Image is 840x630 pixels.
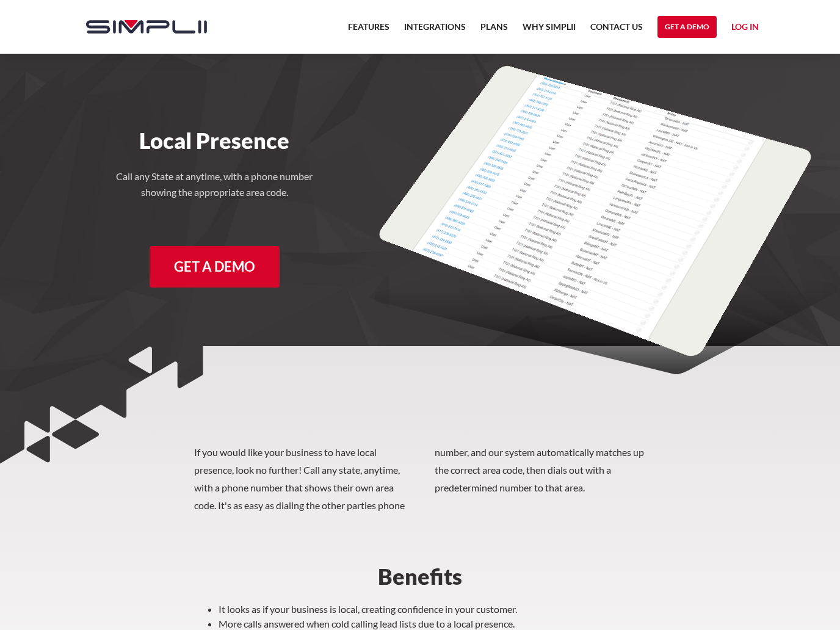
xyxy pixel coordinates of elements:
img: Simplii [86,20,207,34]
h2: Benefits [194,565,646,587]
a: Features [348,20,389,42]
a: Plans [480,20,508,42]
a: Contact US [590,20,643,42]
h4: Call any State at anytime, with a phone number showing the appropriate area code. [104,168,324,200]
a: Integrations [404,20,466,42]
a: Log in [731,20,759,38]
p: If you would like your business to have local presence, look no further! Call any state, anytime,... [194,444,646,514]
li: It looks as if your business is local, creating confidence in your customer. [219,602,646,617]
a: Get a Demo [657,16,717,38]
a: Get a Demo [150,246,280,288]
h1: Local Presence [74,127,355,154]
a: Why Simplii [523,20,576,42]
